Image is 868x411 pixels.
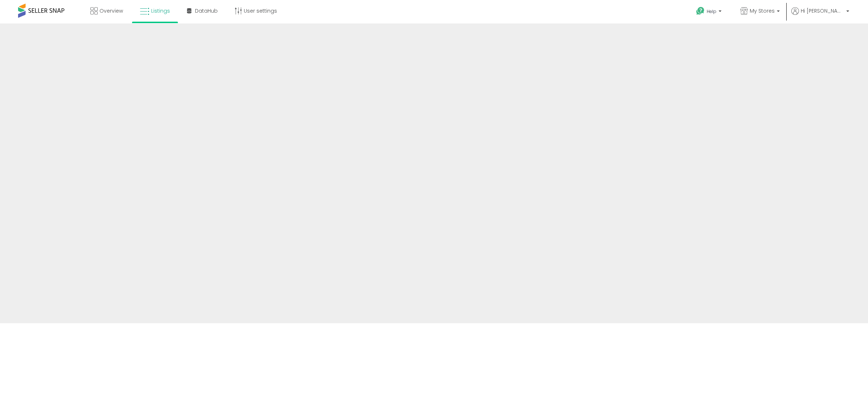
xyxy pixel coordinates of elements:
span: Overview [99,7,123,14]
span: Help [707,8,716,14]
span: My Stores [750,7,775,14]
i: Get Help [696,7,705,16]
span: DataHub [195,7,218,14]
span: Hi [PERSON_NAME] [801,7,844,14]
span: Listings [151,7,170,14]
a: Hi [PERSON_NAME] [791,7,849,23]
a: Help [690,1,729,23]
